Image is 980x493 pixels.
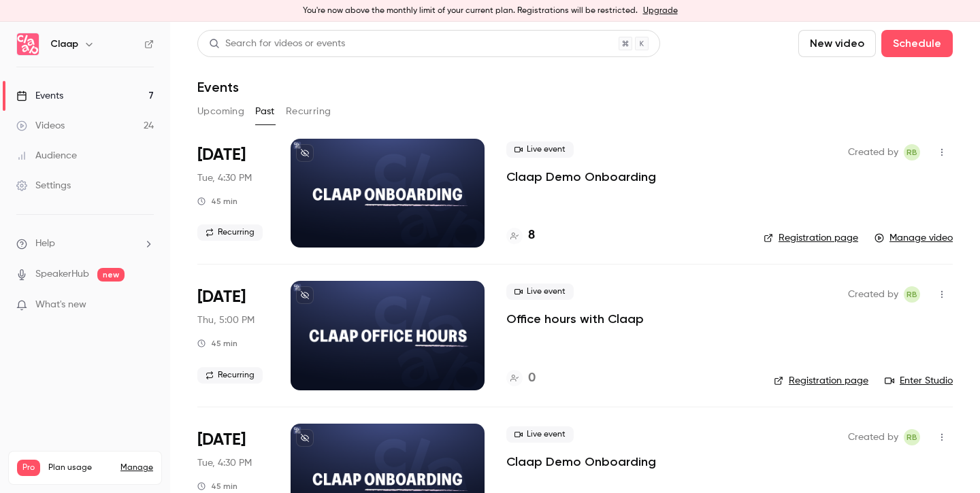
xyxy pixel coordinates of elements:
span: Created by [848,144,898,160]
a: SpeakerHub [35,267,89,282]
img: Claap [17,33,39,55]
span: Tue, 4:30 PM [197,456,252,470]
a: Registration page [774,374,868,388]
span: [DATE] [197,286,246,308]
span: Plan usage [48,462,112,473]
a: Enter Studio [885,374,953,388]
span: Help [35,237,55,251]
span: Thu, 5:00 PM [197,313,255,327]
button: Schedule [881,30,953,57]
a: Manage [120,462,153,473]
a: Claap Demo Onboarding [506,169,656,185]
span: Recurring [197,224,263,241]
div: 45 min [197,481,238,492]
div: Audience [16,149,77,163]
div: Videos [16,119,65,133]
a: Office hours with Claap [506,311,644,327]
div: 45 min [197,196,238,207]
a: 8 [506,226,535,245]
span: Created by [848,286,898,303]
span: Live event [506,284,574,300]
a: Manage video [875,231,953,245]
h4: 8 [528,226,535,245]
div: Search for videos or events [209,37,345,51]
a: 0 [506,369,536,388]
a: Upgrade [643,5,678,16]
button: Upcoming [197,101,244,122]
span: Pro [17,460,40,476]
span: [DATE] [197,144,246,166]
span: Live event [506,141,574,158]
h4: 0 [528,369,536,388]
span: Tue, 4:30 PM [197,171,252,185]
button: New video [798,30,876,57]
span: RB [906,429,917,445]
button: Past [255,101,275,122]
span: Live event [506,426,574,443]
span: RB [906,286,917,303]
div: Events [16,89,63,103]
span: Recurring [197,367,263,384]
span: Created by [848,429,898,445]
span: What's new [35,298,86,312]
iframe: Noticeable Trigger [137,299,154,311]
span: new [97,268,125,282]
a: Registration page [764,231,858,245]
h6: Claap [50,37,78,51]
div: Sep 2 Tue, 5:30 PM (Europe/Paris) [197,139,269,248]
button: Recurring [286,101,331,122]
span: [DATE] [197,429,246,451]
div: Settings [16,179,71,192]
h1: Events [197,79,239,95]
span: Robin Bonduelle [904,144,920,160]
a: Claap Demo Onboarding [506,454,656,470]
span: RB [906,144,917,160]
div: 45 min [197,338,238,349]
span: Robin Bonduelle [904,286,920,303]
div: Aug 28 Thu, 6:00 PM (Europe/Paris) [197,281,269,390]
li: help-dropdown-opener [16,237,154,251]
span: Robin Bonduelle [904,429,920,445]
